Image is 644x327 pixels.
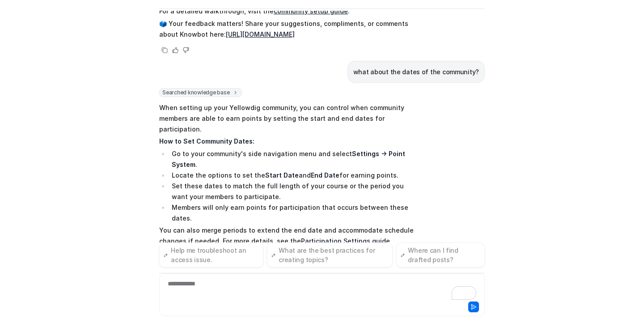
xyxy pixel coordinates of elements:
strong: End Date [311,171,339,179]
li: Members will only earn points for participation that occurs between these dates. [169,202,421,224]
div: To enrich screen reader interactions, please activate Accessibility in Grammarly extension settings [161,279,483,300]
p: For a detailed walkthrough, visit the . [159,6,421,17]
a: community setup guide [274,7,348,15]
button: What are the best practices for creating topics? [267,242,393,268]
strong: Start Date [265,171,299,179]
strong: How to Set Community Dates: [159,137,254,145]
button: Help me troubleshoot an access issue. [159,242,263,268]
p: When setting up your Yellowdig community, you can control when community members are able to earn... [159,102,421,135]
li: Locate the options to set the and for earning points. [169,170,421,181]
span: Searched knowledge base [159,88,242,97]
a: Participation Settings guide [301,237,390,245]
strong: Settings → Point System [172,150,405,168]
li: Set these dates to match the full length of your course or the period you want your members to pa... [169,181,421,202]
p: You can also merge periods to extend the end date and accommodate schedule changes if needed. For... [159,225,421,246]
li: Go to your community's side navigation menu and select . [169,149,421,170]
button: Where can I find drafted posts? [396,242,485,268]
a: [URL][DOMAIN_NAME] [226,30,295,38]
p: what about the dates of the community? [353,67,479,77]
p: 🗳️ Your feedback matters! Share your suggestions, compliments, or comments about Knowbot here: [159,18,421,40]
